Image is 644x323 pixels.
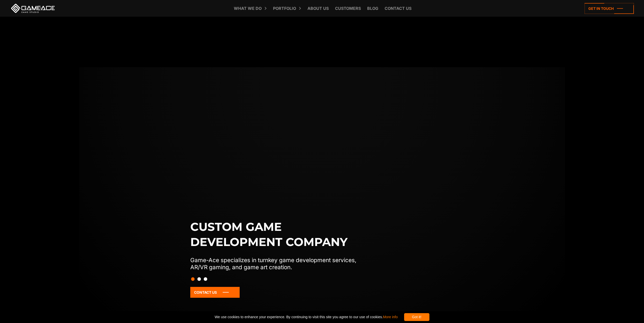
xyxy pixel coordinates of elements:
[585,3,634,14] a: Get in touch
[190,257,367,271] p: Game-Ace specializes in turnkey game development services, AR/VR gaming, and game art creation.
[197,275,201,283] button: Slide 2
[204,275,207,283] button: Slide 3
[404,313,429,321] div: Got it!
[215,313,398,321] span: We use cookies to enhance your experience. By continuing to visit this site you agree to our use ...
[190,287,240,298] a: Contact Us
[190,219,367,250] h1: Custom game development company
[383,315,398,319] a: More info
[191,275,195,283] button: Slide 1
